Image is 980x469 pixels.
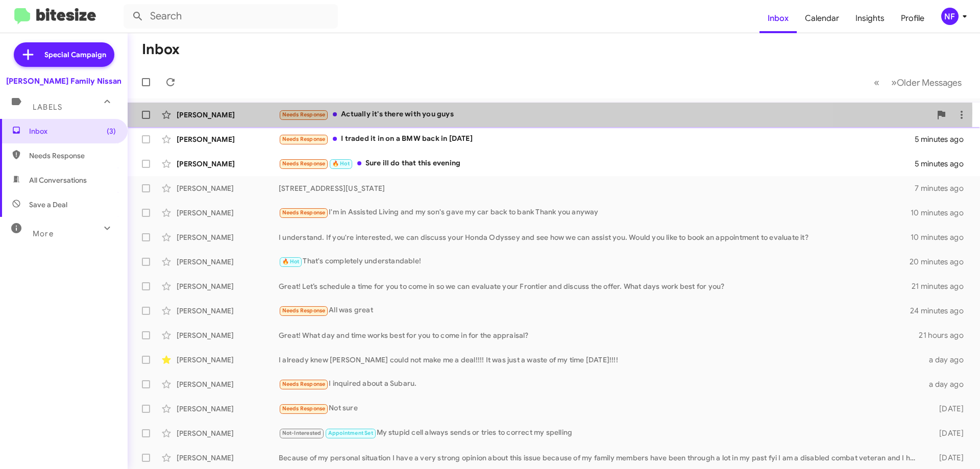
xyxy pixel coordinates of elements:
div: [PERSON_NAME] [177,183,279,193]
div: [PERSON_NAME] Family Nissan [6,76,121,86]
span: (3) [107,126,116,136]
div: [DATE] [923,404,972,414]
span: More [33,229,54,238]
button: Next [885,72,968,93]
div: I understand. If you're interested, we can discuss your Honda Odyssey and see how we can assist y... [279,232,911,242]
div: My stupid cell always sends or tries to correct my spelling [279,427,923,439]
div: 10 minutes ago [911,232,972,242]
div: [STREET_ADDRESS][US_STATE] [279,183,915,193]
span: Not-Interested [282,430,322,436]
div: 5 minutes ago [915,134,972,144]
div: [DATE] [923,453,972,463]
div: a day ago [923,379,972,389]
span: All Conversations [29,175,87,185]
div: [PERSON_NAME] [177,110,279,120]
div: Sure ill do that this evening [279,158,915,169]
div: [PERSON_NAME] [177,306,279,316]
div: [PERSON_NAME] [177,428,279,438]
div: Great! What day and time works best for you to come in for the appraisal? [279,330,919,340]
span: 🔥 Hot [282,258,300,265]
div: 21 minutes ago [912,281,972,291]
div: Because of my personal situation I have a very strong opinion about this issue because of my fami... [279,453,923,463]
span: Needs Response [29,151,116,161]
div: 24 minutes ago [911,306,972,316]
div: [DATE] [923,428,972,438]
div: 10 minutes ago [911,208,972,218]
div: [PERSON_NAME] [177,232,279,242]
span: Needs Response [282,405,326,412]
span: Needs Response [282,381,326,387]
button: NF [933,8,969,25]
nav: Page navigation example [868,72,968,93]
span: Inbox [29,126,116,136]
div: [PERSON_NAME] [177,404,279,414]
div: I inquired about a Subaru. [279,378,923,390]
span: Appointment Set [328,430,373,436]
a: Insights [847,4,893,33]
div: [PERSON_NAME] [177,379,279,389]
div: a day ago [923,355,972,365]
div: I traded it in on a BMW back in [DATE] [279,133,915,145]
div: Great! Let’s schedule a time for you to come in so we can evaluate your Frontier and discuss the ... [279,281,912,291]
div: [PERSON_NAME] [177,159,279,169]
div: 5 minutes ago [915,159,972,169]
div: [PERSON_NAME] [177,257,279,267]
div: [PERSON_NAME] [177,355,279,365]
a: Special Campaign [14,42,114,67]
span: Needs Response [282,209,326,216]
span: Needs Response [282,160,326,167]
div: Actually it's there with you guys [279,109,931,120]
a: Calendar [797,4,847,33]
span: Save a Deal [29,200,67,210]
div: 21 hours ago [919,330,972,340]
div: 7 minutes ago [915,183,972,193]
span: Labels [33,103,62,112]
span: Needs Response [282,136,326,142]
div: [PERSON_NAME] [177,453,279,463]
h1: Inbox [142,41,180,58]
div: Not sure [279,403,923,414]
div: [PERSON_NAME] [177,208,279,218]
a: Profile [893,4,933,33]
button: Previous [868,72,886,93]
span: » [891,76,897,89]
div: [PERSON_NAME] [177,281,279,291]
div: 20 minutes ago [911,257,972,267]
input: Search [124,4,338,29]
div: I already knew [PERSON_NAME] could not make me a deal!!!! It was just a waste of my time [DATE]!!!! [279,355,923,365]
div: [PERSON_NAME] [177,330,279,340]
span: Special Campaign [44,50,106,60]
span: Needs Response [282,111,326,118]
span: « [874,76,879,89]
span: Older Messages [897,77,962,88]
span: Needs Response [282,307,326,314]
div: [PERSON_NAME] [177,134,279,144]
div: That's completely understandable! [279,256,911,267]
div: NF [941,8,959,25]
div: All was great [279,305,911,316]
span: 🔥 Hot [332,160,350,167]
a: Inbox [759,4,797,33]
div: I'm in Assisted Living and my son's gave my car back to bank Thank you anyway [279,207,911,218]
